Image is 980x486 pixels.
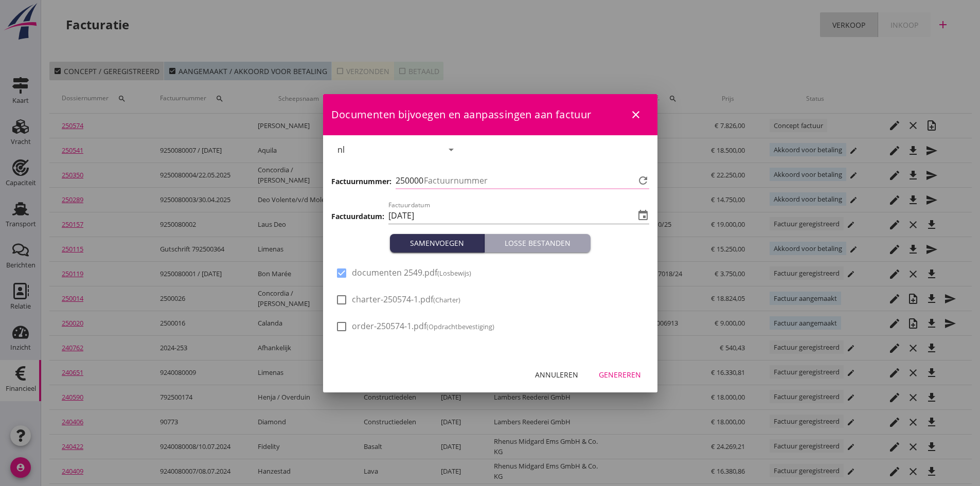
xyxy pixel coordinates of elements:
i: close [630,109,642,121]
input: Factuurdatum [388,207,635,224]
button: Annuleren [527,366,586,384]
div: Documenten bijvoegen en aanpassingen aan factuur [323,94,657,135]
i: event [637,209,649,222]
span: charter-250574-1.pdf [352,294,460,305]
small: (Losbewijs) [437,268,471,278]
div: Genereren [599,369,641,380]
div: nl [337,145,345,154]
i: arrow_drop_down [445,143,457,156]
div: Losse bestanden [489,238,586,248]
span: 250000 [396,174,423,187]
div: Annuleren [535,369,578,380]
button: Losse bestanden [485,234,591,253]
div: Samenvoegen [394,238,480,248]
span: documenten 2549.pdf [352,267,471,278]
input: Factuurnummer [424,172,635,189]
small: (Charter) [433,295,460,304]
button: Genereren [591,366,649,384]
small: (Opdrachtbevestiging) [426,322,494,331]
h3: Factuurdatum: [331,211,384,222]
i: refresh [637,174,649,187]
button: Samenvoegen [390,234,485,253]
h3: Factuurnummer: [331,176,391,187]
span: order-250574-1.pdf [352,321,494,332]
